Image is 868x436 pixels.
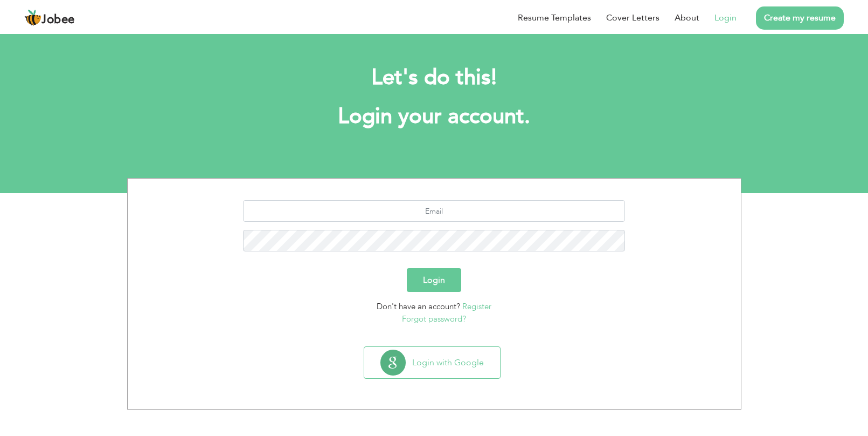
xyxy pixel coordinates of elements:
h1: Login your account. [143,103,725,131]
a: About [675,11,699,24]
a: Cover Letters [606,11,659,24]
span: Jobee [41,14,75,26]
a: Create my resume [756,6,844,30]
button: Login [407,268,461,292]
a: Register [462,301,491,312]
h2: Let's do this! [143,64,725,92]
a: Login [714,11,737,24]
img: jobee.io [24,9,41,26]
a: Forgot password? [402,314,466,324]
a: Jobee [24,9,75,26]
input: Email [243,200,625,222]
a: Resume Templates [518,11,591,24]
button: Login with Google [364,347,500,378]
span: Don't have an account? [377,301,460,312]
